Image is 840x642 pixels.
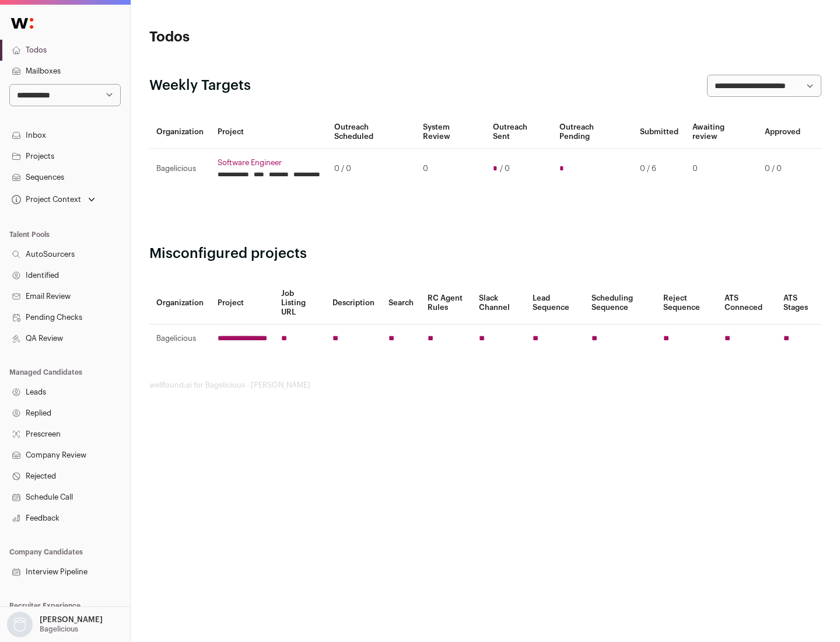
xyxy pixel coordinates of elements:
th: ATS Conneced [717,282,776,325]
button: Open dropdown [9,191,97,208]
h1: Todos [149,28,373,47]
th: Description [325,282,381,325]
img: nopic.png [7,612,33,637]
th: Approved [758,116,807,149]
th: Project [211,282,274,325]
td: Bagelicious [149,149,211,189]
th: Organization [149,282,211,325]
th: Organization [149,116,211,149]
th: Awaiting review [685,116,758,149]
div: Project Context [9,195,81,204]
th: Job Listing URL [274,282,325,325]
button: Open dropdown [5,612,105,637]
th: RC Agent Rules [421,282,471,325]
p: [PERSON_NAME] [40,615,103,624]
th: Lead Sequence [526,282,584,325]
th: Reject Sequence [656,282,718,325]
img: Wellfound [5,12,40,35]
th: Slack Channel [472,282,526,325]
h2: Weekly Targets [149,76,251,95]
footer: wellfound:ai for Bagelicious - [PERSON_NAME] [149,381,821,390]
td: 0 / 0 [758,149,807,189]
td: 0 / 0 [327,149,416,189]
td: 0 / 6 [633,149,685,189]
td: Bagelicious [149,325,211,353]
th: Submitted [633,116,685,149]
td: 0 [416,149,485,189]
th: Scheduling Sequence [584,282,656,325]
h2: Misconfigured projects [149,245,821,263]
p: Bagelicious [40,624,78,634]
th: System Review [416,116,485,149]
th: Project [211,116,327,149]
td: 0 [685,149,758,189]
th: Outreach Scheduled [327,116,416,149]
th: Outreach Sent [486,116,553,149]
span: / 0 [500,164,510,173]
th: Outreach Pending [552,116,632,149]
th: ATS Stages [776,282,821,325]
th: Search [381,282,421,325]
a: Software Engineer [218,158,320,168]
